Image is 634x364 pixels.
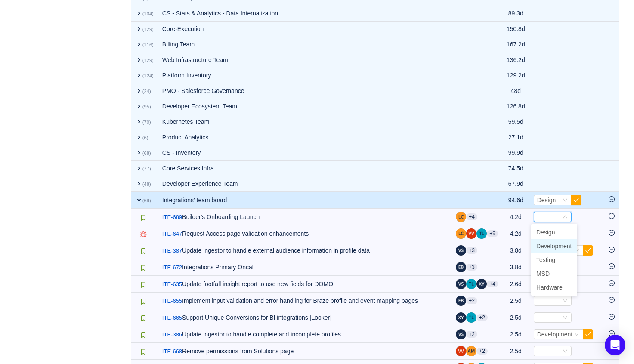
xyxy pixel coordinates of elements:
[158,343,452,360] td: Remove permissions from Solutions page
[502,37,529,52] td: 167.2d
[456,212,466,222] img: LC
[502,130,529,145] td: 27.1d
[136,134,142,141] span: expand
[158,52,452,68] td: Web Infrastructure Team
[142,151,151,156] small: (68)
[140,315,147,322] img: 10315
[609,314,615,320] i: icon: minus-circle
[502,176,529,192] td: 67.9d
[476,279,487,289] img: XR
[502,22,529,37] td: 150.8d
[537,197,556,204] span: Design
[502,161,529,176] td: 74.5d
[136,165,142,172] span: expand
[502,343,529,360] td: 2.5d
[476,228,487,239] img: TL
[476,314,488,321] aui-badge: +2
[563,315,568,321] i: icon: down
[583,329,593,339] button: icon: check
[536,243,572,250] span: Development
[502,83,529,99] td: 48d
[142,11,154,16] small: (104)
[136,41,142,48] span: expand
[162,213,182,222] a: ITE-689
[466,346,476,356] img: AM
[142,73,154,78] small: (124)
[502,6,529,22] td: 89.3d
[502,209,529,225] td: 4.2d
[158,293,452,309] td: Implement input validation and error handling for Braze profile and event mapping pages
[502,326,529,343] td: 2.5d
[466,279,476,289] img: TL
[502,225,529,242] td: 4.2d
[158,276,452,293] td: Update footfall insight report to use new fields for DOMO
[142,120,151,125] small: (70)
[502,145,529,161] td: 99.9d
[609,213,615,219] i: icon: minus-circle
[136,149,142,156] span: expand
[158,161,452,176] td: Core Services Infra
[537,331,573,338] span: Development
[476,348,488,355] aui-badge: +2
[140,231,147,238] img: 10303
[456,245,466,256] img: VS
[502,242,529,259] td: 3.8d
[140,281,147,288] img: 10315
[456,262,466,272] img: EB
[140,214,147,221] img: 10315
[502,309,529,326] td: 2.5d
[456,346,466,356] img: VV
[162,230,182,238] a: ITE-647
[609,330,615,336] i: icon: minus-circle
[574,332,579,338] i: icon: down
[158,192,452,209] td: Integrations' team board
[502,192,529,209] td: 94.6d
[456,228,466,239] img: LC
[142,89,151,94] small: (24)
[140,349,147,355] img: 10315
[158,326,452,343] td: Update ingestor to handle complete and incomplete profiles
[502,259,529,276] td: 3.8d
[466,297,477,304] aui-badge: +2
[142,166,151,171] small: (77)
[136,10,142,17] span: expand
[136,87,142,94] span: expand
[536,256,555,263] span: Testing
[142,135,148,140] small: (6)
[502,293,529,309] td: 2.5d
[136,72,142,79] span: expand
[487,230,498,237] aui-badge: +9
[456,329,466,339] img: VS
[456,312,466,323] img: XR
[162,297,182,305] a: ITE-655
[158,37,452,52] td: Billing Team
[466,331,477,338] aui-badge: +2
[563,298,568,304] i: icon: down
[609,280,615,286] i: icon: minus-circle
[563,214,568,220] i: icon: down
[605,335,625,355] div: Open Intercom Messenger
[136,180,142,187] span: expand
[158,6,452,22] td: CS - Stats & Analytics - Data Internalization
[158,68,452,83] td: Platform Inventory
[142,42,154,47] small: (116)
[140,298,147,305] img: 10315
[158,114,452,130] td: Kubernetes Team
[502,68,529,83] td: 129.2d
[502,52,529,68] td: 136.2d
[536,229,555,236] span: Design
[571,195,581,205] button: icon: check
[609,196,615,202] i: icon: minus-circle
[158,259,452,276] td: Integrations Primary Oncall
[609,297,615,303] i: icon: minus-circle
[502,99,529,114] td: 126.8d
[136,197,142,204] span: expand
[466,312,476,323] img: TL
[158,83,452,99] td: PMO - Salesforce Governance
[136,56,142,63] span: expand
[502,114,529,130] td: 59.5d
[158,99,452,114] td: Developer Ecosystem Team
[466,228,476,239] img: VV
[158,176,452,192] td: Developer Experience Team
[609,230,615,236] i: icon: minus-circle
